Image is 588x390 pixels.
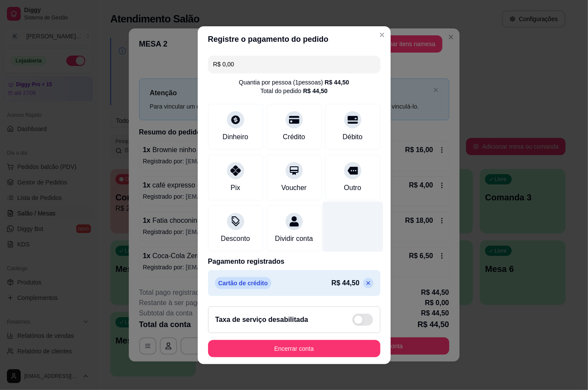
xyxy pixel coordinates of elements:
header: Registre o pagamento do pedido [198,26,391,52]
div: Outro [344,183,361,193]
div: R$ 44,50 [325,78,349,87]
input: Ex.: hambúrguer de cordeiro [213,56,375,73]
button: Close [375,28,389,42]
div: Total do pedido [261,87,328,95]
div: Dividir conta [275,234,313,244]
p: Cartão de crédito [215,277,271,289]
h2: Taxa de serviço desabilitada [215,315,308,325]
div: Crédito [283,132,305,142]
div: Voucher [281,183,307,193]
div: Quantia por pessoa ( 1 pessoas) [239,78,349,87]
div: Pix [230,183,240,193]
button: Encerrar conta [208,340,380,357]
div: Débito [342,132,362,142]
p: Pagamento registrados [208,256,380,267]
p: R$ 44,50 [332,278,360,288]
div: R$ 44,50 [303,87,328,95]
div: Desconto [221,234,250,244]
div: Dinheiro [223,132,249,142]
